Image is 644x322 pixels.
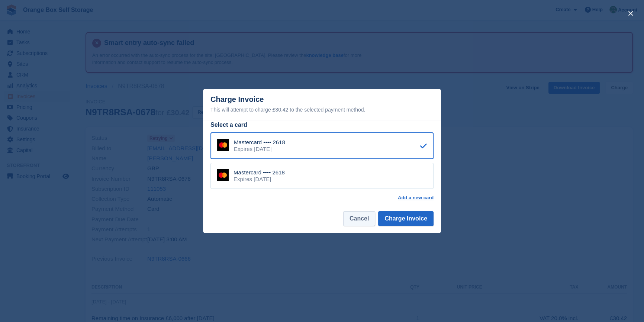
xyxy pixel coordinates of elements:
[343,211,375,226] button: Cancel
[234,146,285,152] div: Expires [DATE]
[217,169,229,181] img: Mastercard Logo
[398,195,434,201] a: Add a new card
[217,139,229,151] img: Mastercard Logo
[210,105,434,114] div: This will attempt to charge £30.42 to the selected payment method.
[234,139,285,146] div: Mastercard •••• 2618
[234,176,285,183] div: Expires [DATE]
[378,211,434,226] button: Charge Invoice
[234,169,285,176] div: Mastercard •••• 2618
[210,95,434,114] div: Charge Invoice
[625,7,637,19] button: close
[210,120,434,129] div: Select a card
